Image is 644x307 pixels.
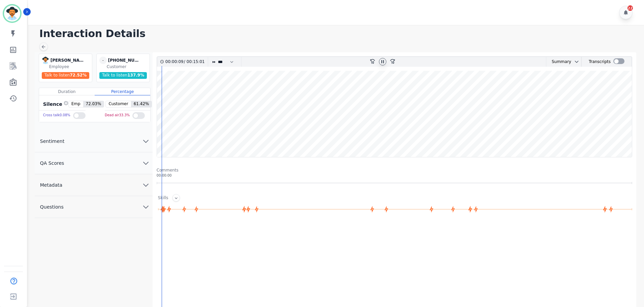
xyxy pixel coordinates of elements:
[35,152,153,174] button: QA Scores chevron down
[35,182,68,188] span: Metadata
[574,59,579,64] svg: chevron down
[546,57,571,67] div: Summary
[83,101,104,107] span: 72.03 %
[165,57,184,67] div: 00:00:09
[107,64,148,69] div: Customer
[142,137,150,145] svg: chevron down
[35,160,70,166] span: QA Scores
[105,111,130,120] div: Dead air 33.3 %
[157,173,632,178] div: 00:00:00
[142,159,150,167] svg: chevron down
[157,167,632,173] div: Comments
[35,196,153,218] button: Questions chevron down
[627,5,633,11] div: 22
[69,101,83,107] span: Emp
[51,57,84,64] div: [PERSON_NAME]
[165,57,206,67] div: /
[99,57,107,64] span: -
[35,130,153,152] button: Sentiment chevron down
[571,59,579,64] button: chevron down
[142,203,150,211] svg: chevron down
[185,57,204,67] div: 00:15:01
[4,5,20,22] img: Bordered avatar
[35,138,70,145] span: Sentiment
[589,57,611,67] div: Transcripts
[158,195,168,202] div: Skills
[95,88,150,95] div: Percentage
[142,181,150,189] svg: chevron down
[127,73,144,78] span: 137.9 %
[35,174,153,196] button: Metadata chevron down
[70,73,87,78] span: 72.52 %
[99,72,147,79] div: Talk to listen
[42,101,68,108] div: Silence
[106,101,131,107] span: Customer
[35,204,69,210] span: Questions
[108,57,142,64] div: [PHONE_NUMBER]
[43,111,70,120] div: Cross talk 0.08 %
[39,88,95,95] div: Duration
[42,72,90,79] div: Talk to listen
[131,101,152,107] span: 61.42 %
[39,28,637,40] h1: Interaction Details
[49,64,91,69] div: Employee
